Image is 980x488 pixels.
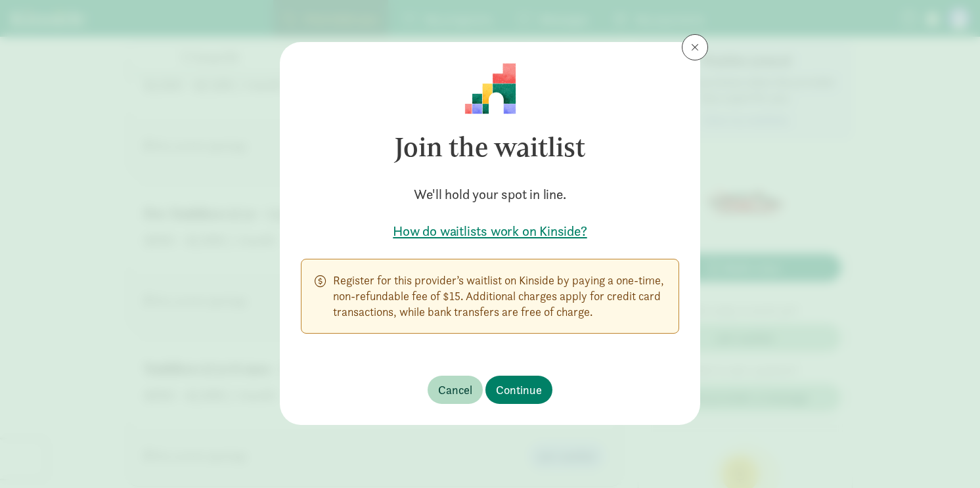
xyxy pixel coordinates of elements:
button: Cancel [428,376,483,404]
button: Continue [485,376,552,404]
h5: We'll hold your spot in line. [301,185,679,204]
h3: Join the waitlist [301,114,679,180]
span: Continue [496,381,542,399]
a: How do waitlists work on Kinside? [301,222,679,240]
p: Register for this provider’s waitlist on Kinside by paying a one-time, non-refundable fee of $15.... [333,273,665,320]
span: Cancel [438,381,472,399]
